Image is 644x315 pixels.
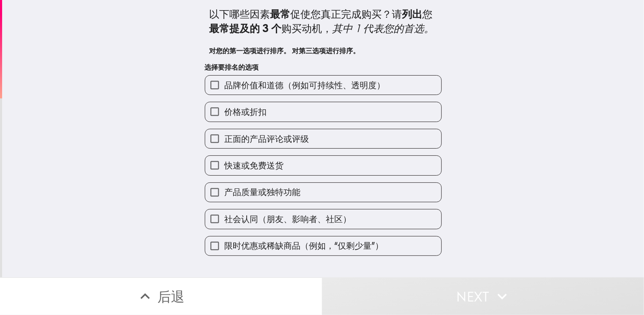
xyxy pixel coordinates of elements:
[224,79,385,91] span: 品牌价值和道德（例如可持续性、透明度）
[224,213,351,225] span: 社会认同（朋友、影响者、社区）
[205,129,441,148] button: 正面的产品评论或评级
[209,7,437,35] div: 以下哪些因素 促使您真正完成购买？请 您 购买动机，
[322,277,644,315] button: Next
[205,236,441,255] button: 限时优惠或稀缺商品（例如，“仅剩少量”）
[205,102,441,121] button: 价格或折扣
[205,209,441,228] button: 社会认同（朋友、影响者、社区）
[209,22,282,35] b: 最常提及的 3 个
[402,8,423,20] b: 列出
[224,186,300,198] span: 产品质量或独特功能
[224,133,309,145] span: 正面的产品评论或评级
[209,46,437,55] h6: 对您的第一选项进行排序。 对第三选项进行排序。
[270,8,291,20] b: 最常
[224,106,267,118] span: 价格或折扣
[205,156,441,175] button: 快速或免费送货
[224,240,383,252] span: 限时优惠或稀缺商品（例如，“仅剩少量”）
[205,183,441,202] button: 产品质量或独特功能
[224,160,283,171] span: 快速或免费送货
[205,76,441,95] button: 品牌价值和道德（例如可持续性、透明度）
[333,22,435,35] i: 其中 1 代表您的首选。
[205,62,442,72] h6: 选择要排名的选项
